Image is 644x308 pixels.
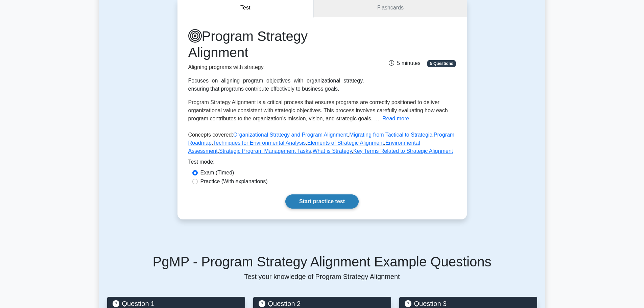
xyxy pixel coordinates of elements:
label: Practice (With explanations) [200,177,268,186]
a: Key Terms Related to Strategic Alignment [353,148,453,154]
span: 5 Questions [427,60,456,67]
p: Concepts covered: , , , , , , , , [188,131,456,158]
span: Program Strategy Alignment is a critical process that ensures programs are correctly positioned t... [188,99,448,121]
label: Exam (Timed) [200,169,234,177]
a: Elements of Strategic Alignment [307,140,384,146]
h5: Question 1 [113,300,240,308]
div: Test mode: [188,158,456,169]
span: 5 minutes [389,60,420,66]
a: What is Strategy [312,148,352,154]
p: Aligning programs with strategy. [188,63,364,71]
a: Start practice test [285,194,359,209]
a: Techniques for Environmental Analysis [213,140,306,146]
a: Organizational Strategy and Program Alignment [233,132,348,138]
h5: Question 3 [405,300,532,308]
a: Migrating from Tactical to Strategic [349,132,432,138]
a: Strategic Program Management Tasks [219,148,311,154]
h5: PgMP - Program Strategy Alignment Example Questions [107,254,537,270]
button: Read more [382,115,409,123]
div: Focuses on aligning program objectives with organizational strategy, ensuring that programs contr... [188,77,364,93]
h1: Program Strategy Alignment [188,28,364,61]
h5: Question 2 [259,300,386,308]
p: Test your knowledge of Program Strategy Alignment [107,273,537,281]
